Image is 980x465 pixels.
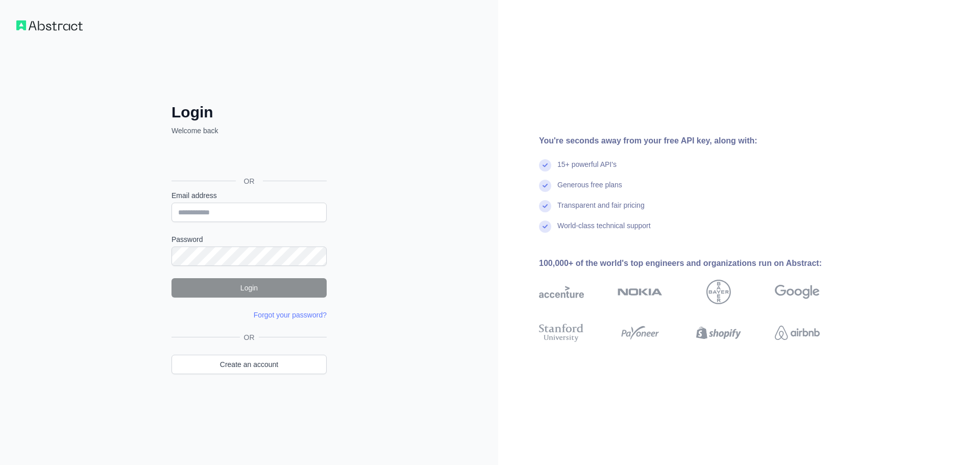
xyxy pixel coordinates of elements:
img: check mark [539,221,551,233]
a: Forgot your password? [254,311,327,319]
div: Generous free plans [557,180,622,200]
img: check mark [539,180,551,192]
label: Password [171,234,327,244]
span: OR [240,332,259,342]
img: Workflow [16,20,83,31]
img: check mark [539,200,551,212]
img: stanford university [539,322,584,344]
div: World-class technical support [557,221,651,241]
iframe: Schaltfläche „Über Google anmelden“ [166,147,330,169]
img: check mark [539,159,551,172]
h2: Login [171,103,327,121]
a: Create an account [171,355,327,374]
label: Email address [171,190,327,201]
div: Transparent and fair pricing [557,200,645,221]
img: google [775,280,820,304]
div: 100,000+ of the world's top engineers and organizations run on Abstract: [539,257,852,270]
p: Welcome back [171,126,327,136]
img: shopify [696,322,741,344]
img: payoneer [618,322,663,344]
img: bayer [706,280,731,304]
img: accenture [539,280,584,304]
div: 15+ powerful API's [557,159,617,180]
img: airbnb [775,322,820,344]
button: Login [171,278,327,298]
img: nokia [618,280,663,304]
span: OR [236,176,263,186]
div: You're seconds away from your free API key, along with: [539,135,852,147]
